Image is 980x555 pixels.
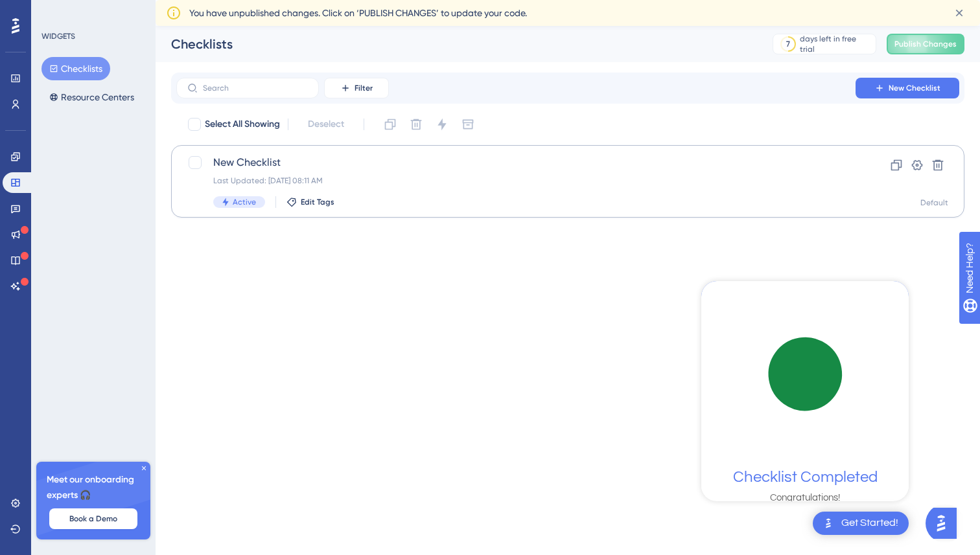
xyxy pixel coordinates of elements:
button: Filter [324,78,389,98]
span: Filter [355,83,373,93]
button: Checklists [41,57,110,80]
div: Get Started! [841,516,898,530]
div: checklist loading [701,281,909,497]
button: Resource Centers [41,85,142,109]
span: You have unpublished changes. Click on ‘PUBLISH CHANGES’ to update your code. [189,5,527,21]
button: Book a Demo [49,508,137,529]
span: Deselect [308,117,344,132]
div: Checklist Container [701,281,909,501]
iframe: UserGuiding AI Assistant Launcher [926,504,964,543]
img: launcher-image-alternative-text [821,515,836,531]
button: Publish Changes [887,34,964,54]
div: Default [920,198,948,208]
div: WIDGETS [41,31,75,41]
span: Book a Demo [69,514,117,524]
div: days left in free trial [800,34,872,54]
span: Need Help? [30,3,81,19]
span: Edit Tags [301,197,334,207]
div: Congratulations! [770,492,840,504]
button: Deselect [296,113,356,136]
span: Meet our onboarding experts 🎧 [47,472,140,503]
span: Publish Changes [894,39,957,49]
button: New Checklist [856,78,959,98]
div: Open Get Started! checklist [813,512,909,535]
span: New Checklist [889,83,940,93]
button: Edit Tags [286,197,334,207]
span: Active [233,197,256,207]
div: 7 [786,39,790,49]
div: Last Updated: [DATE] 08:11 AM [213,176,819,186]
div: Checklist Completed [733,468,878,486]
div: Checklists [171,35,740,53]
span: Select All Showing [205,117,280,132]
input: Search [203,84,308,93]
span: New Checklist [213,155,819,170]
